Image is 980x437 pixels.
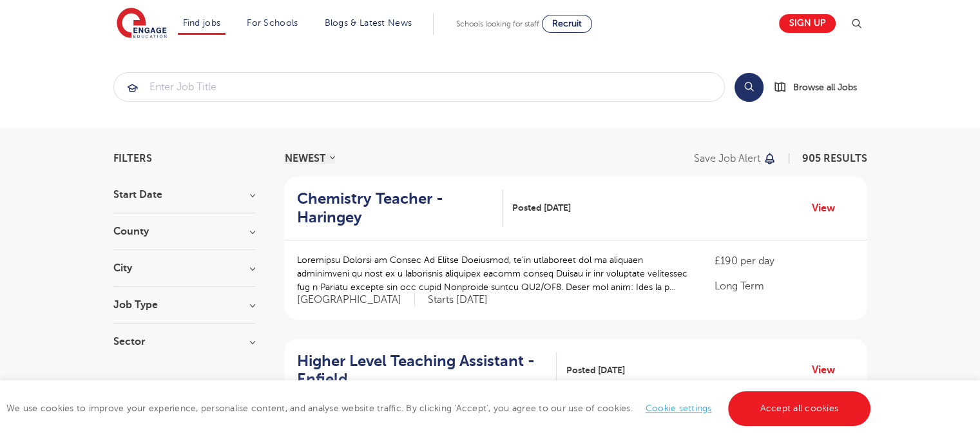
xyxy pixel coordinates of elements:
span: Posted [DATE] [512,201,571,215]
span: Posted [DATE] [566,364,625,377]
h3: County [113,226,255,237]
a: Recruit [542,15,592,33]
h3: Start Date [113,189,255,200]
span: We use cookies to improve your experience, personalise content, and analyse website traffic. By c... [6,403,874,413]
span: [GEOGRAPHIC_DATA] [297,293,415,307]
span: Browse all Jobs [793,80,857,95]
a: For Schools [247,18,298,28]
span: Schools looking for staff [456,19,539,28]
a: Accept all cookies [728,391,871,426]
a: View [812,362,845,378]
div: Submit [113,72,725,102]
span: 905 RESULTS [802,153,867,164]
a: View [812,200,845,217]
p: Starts [DATE] [428,293,488,307]
img: Engage Education [117,8,167,40]
button: Search [735,73,764,102]
a: Browse all Jobs [774,80,867,95]
a: Blogs & Latest News [325,18,412,28]
h2: Higher Level Teaching Assistant - Enfield [297,352,546,389]
a: Chemistry Teacher - Haringey [297,189,503,227]
p: £190 per day [715,253,854,269]
p: Loremipsu Dolorsi am Consec Ad Elitse Doeiusmod, te’in utlaboreet dol ma aliquaen adminimveni qu ... [297,253,689,294]
h3: City [113,263,255,273]
a: Cookie settings [646,403,712,413]
a: Sign up [779,14,836,33]
p: Save job alert [694,153,760,164]
a: Higher Level Teaching Assistant - Enfield [297,352,557,389]
p: Long Term [715,278,854,294]
button: Save job alert [694,153,777,164]
h2: Chemistry Teacher - Haringey [297,189,492,227]
span: Recruit [552,19,582,28]
input: Submit [114,73,724,101]
a: Find jobs [183,18,221,28]
span: Filters [113,153,152,164]
h3: Job Type [113,300,255,310]
h3: Sector [113,336,255,347]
